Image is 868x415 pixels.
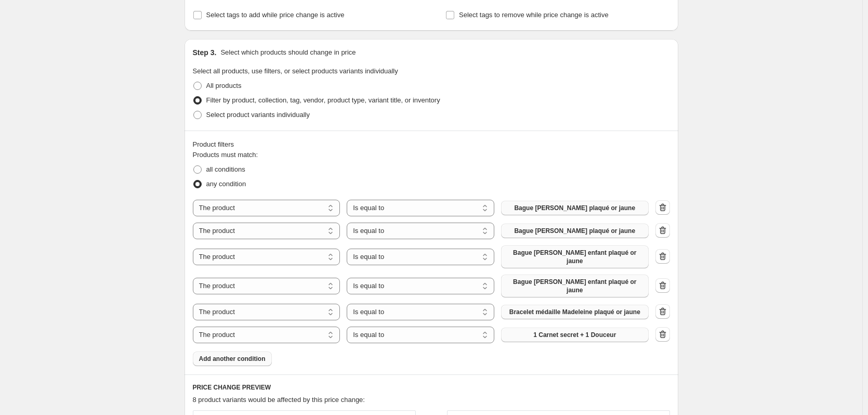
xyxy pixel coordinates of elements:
[206,11,345,19] span: Select tags to add while price change is active
[501,201,649,215] button: Bague Henriette perlé plaqué or jaune
[501,275,649,297] button: Bague Joséphine perlé enfant plaqué or jaune
[193,352,272,366] button: Add another condition
[206,96,440,104] span: Filter by product, collection, tag, vendor, product type, variant title, or inventory
[501,245,649,268] button: Bague Simone perlé enfant plaqué or jaune
[193,396,365,404] span: 8 product variants would be affected by this price change:
[501,328,649,342] button: 1 Carnet secret + 1 Douceur
[193,151,258,159] span: Products must match:
[220,47,356,58] p: Select which products should change in price
[509,308,640,316] span: Bracelet médaille Madeleine plaqué or jaune
[507,278,642,294] span: Bague [PERSON_NAME] enfant plaqué or jaune
[533,331,616,339] span: 1 Carnet secret + 1 Douceur
[459,11,609,19] span: Select tags to remove while price change is active
[501,305,649,319] button: Bracelet médaille Madeleine plaqué or jaune
[193,139,670,150] div: Product filters
[206,180,246,188] span: any condition
[199,355,266,363] span: Add another condition
[206,111,310,119] span: Select product variants individually
[501,224,649,238] button: Bague Simone perlé plaqué or jaune
[206,82,242,89] span: All products
[193,47,217,58] h2: Step 3.
[514,204,635,212] span: Bague [PERSON_NAME] plaqué or jaune
[193,67,398,75] span: Select all products, use filters, or select products variants individually
[193,383,670,392] h6: PRICE CHANGE PREVIEW
[507,249,642,265] span: Bague [PERSON_NAME] enfant plaqué or jaune
[206,165,245,173] span: all conditions
[514,227,635,235] span: Bague [PERSON_NAME] plaqué or jaune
